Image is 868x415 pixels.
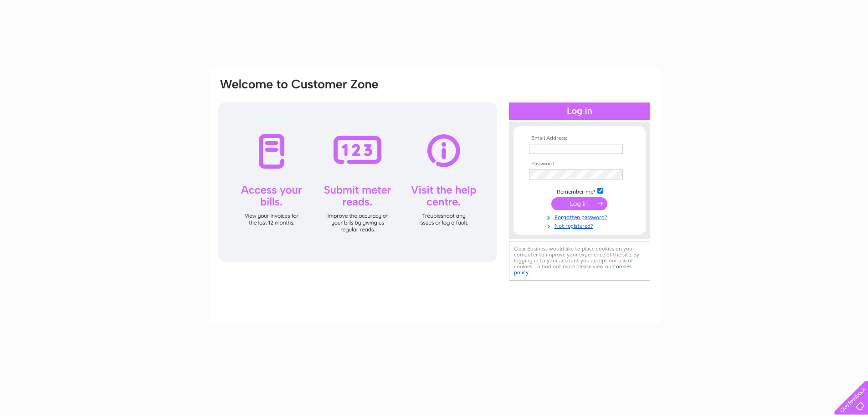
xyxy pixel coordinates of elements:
th: Password: [527,161,632,167]
a: cookies policy [514,263,632,276]
td: Remember me? [527,186,632,195]
a: Not registered? [529,221,632,230]
input: Submit [551,197,607,210]
a: Forgotten password? [529,212,632,221]
div: Clear Business would like to place cookies on your computer to improve your experience of the sit... [509,241,650,281]
th: Email Address: [527,135,632,142]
